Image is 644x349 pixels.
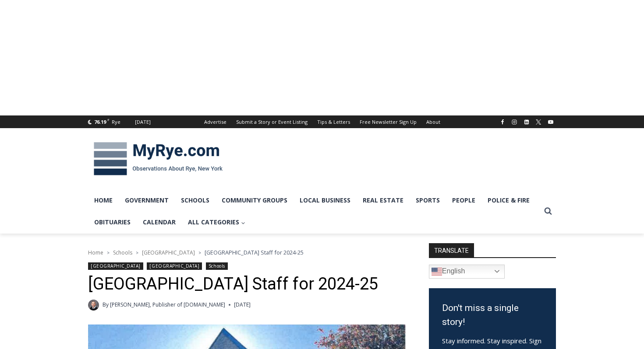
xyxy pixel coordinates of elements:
span: 76.19 [94,119,106,125]
a: YouTube [545,117,556,127]
a: All Categories [182,211,251,233]
span: All Categories [188,217,245,227]
div: [DATE] [135,118,151,126]
a: Submit a Story or Event Listing [231,115,312,128]
a: Schools [175,189,216,211]
a: Calendar [137,211,182,233]
a: [GEOGRAPHIC_DATA] [147,262,202,270]
a: X [533,117,544,127]
img: MyRye.com [88,136,228,181]
a: Community Groups [216,189,294,211]
img: en [432,266,442,277]
a: Advertise [199,115,231,128]
strong: TRANSLATE [429,243,474,257]
span: F [107,117,110,122]
a: Instagram [509,117,520,127]
span: By [103,300,109,309]
h3: Don't miss a single story! [442,301,543,329]
a: Schools [206,262,228,270]
a: Free Newsletter Sign Up [355,115,421,128]
a: Schools [113,249,132,256]
a: Home [88,249,103,256]
nav: Primary Navigation [88,189,540,234]
a: Obituaries [88,211,137,233]
span: > [136,250,138,256]
time: [DATE] [234,300,251,309]
a: People [446,189,481,211]
a: Tips & Letters [312,115,355,128]
a: English [429,265,505,279]
a: [GEOGRAPHIC_DATA] [142,249,195,256]
nav: Breadcrumbs [88,248,406,257]
a: About [421,115,445,128]
a: Real Estate [357,189,410,211]
a: [PERSON_NAME], Publisher of [DOMAIN_NAME] [110,301,225,308]
a: Author image [88,300,99,311]
div: Rye [112,118,120,126]
span: > [107,250,110,256]
a: Government [119,189,175,211]
span: > [198,250,201,256]
a: [GEOGRAPHIC_DATA] [88,262,143,270]
a: Home [88,189,119,211]
nav: Secondary Navigation [199,115,445,128]
a: Facebook [497,117,508,127]
button: View Search Form [540,203,556,219]
h1: [GEOGRAPHIC_DATA] Staff for 2024-25 [88,274,406,294]
a: Sports [410,189,446,211]
a: Police & Fire [481,189,536,211]
span: [GEOGRAPHIC_DATA] Staff for 2024-25 [205,248,304,256]
a: Local Business [294,189,357,211]
a: Linkedin [521,117,532,127]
